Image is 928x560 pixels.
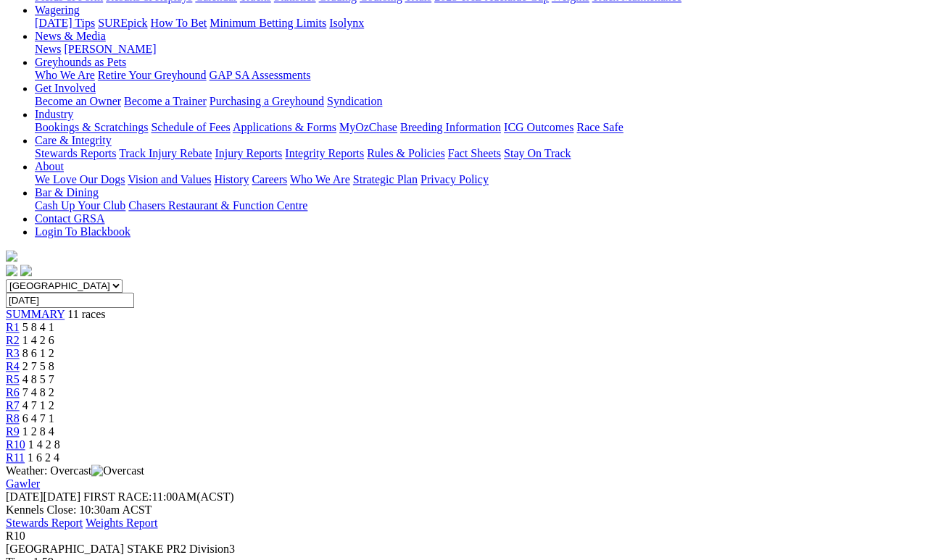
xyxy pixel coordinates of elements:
[35,160,64,172] a: About
[35,225,130,238] a: Login To Blackbook
[6,490,43,503] span: [DATE]
[6,250,17,262] img: logo-grsa-white.png
[35,173,125,185] a: We Love Our Dogs
[35,43,922,56] div: News & Media
[128,199,307,212] a: Chasers Restaurant & Function Centre
[22,386,54,398] span: 7 4 8 2
[119,147,212,159] a: Track Injury Rebate
[35,30,106,42] a: News & Media
[35,134,112,146] a: Care & Integrity
[6,386,20,398] a: R6
[35,95,121,107] a: Become an Owner
[6,308,65,320] a: SUMMARY
[35,43,61,55] a: News
[64,43,156,55] a: [PERSON_NAME]
[576,121,623,133] a: Race Safe
[6,425,20,438] span: R9
[98,69,207,81] a: Retire Your Greyhound
[6,438,25,451] a: R10
[210,69,311,81] a: GAP SA Assessments
[28,438,60,451] span: 1 4 2 8
[233,121,336,133] a: Applications & Forms
[35,173,922,186] div: About
[124,95,207,107] a: Become a Trainer
[329,17,364,29] a: Isolynx
[22,399,54,411] span: 4 7 1 2
[91,464,144,477] img: Overcast
[6,517,83,529] a: Stewards Report
[67,308,105,320] span: 11 races
[35,4,80,16] a: Wagering
[22,347,54,359] span: 8 6 1 2
[6,490,80,503] span: [DATE]
[6,334,20,346] a: R2
[35,199,922,212] div: Bar & Dining
[6,321,20,333] a: R1
[448,147,501,159] a: Fact Sheets
[22,360,54,372] span: 2 7 5 8
[35,147,116,159] a: Stewards Reports
[83,490,234,503] span: 11:00AM(ACST)
[128,173,211,185] a: Vision and Values
[20,264,32,276] img: twitter.svg
[35,95,922,108] div: Get Involved
[210,95,324,107] a: Purchasing a Greyhound
[6,264,17,276] img: facebook.svg
[6,543,922,556] div: [GEOGRAPHIC_DATA] STAKE PR2 Division3
[22,321,54,333] span: 5 8 4 1
[35,17,922,30] div: Wagering
[339,121,397,133] a: MyOzChase
[35,121,148,133] a: Bookings & Scratchings
[22,334,54,346] span: 1 4 2 6
[86,517,158,529] a: Weights Report
[6,530,25,542] span: R10
[35,69,922,82] div: Greyhounds as Pets
[367,147,445,159] a: Rules & Policies
[400,121,501,133] a: Breeding Information
[420,173,489,185] a: Privacy Policy
[35,212,104,225] a: Contact GRSA
[285,147,364,159] a: Integrity Reports
[28,451,59,464] span: 1 6 2 4
[6,412,20,425] a: R8
[6,347,20,359] a: R3
[98,17,147,29] a: SUREpick
[290,173,350,185] a: Who We Are
[83,490,152,503] span: FIRST RACE:
[6,503,922,517] div: Kennels Close: 10:30am ACST
[504,121,573,133] a: ICG Outcomes
[6,360,20,372] a: R4
[6,451,25,464] a: R11
[35,147,922,160] div: Care & Integrity
[6,464,144,477] span: Weather: Overcast
[35,108,73,120] a: Industry
[22,373,54,385] span: 4 8 5 7
[35,199,125,212] a: Cash Up Your Club
[214,173,249,185] a: History
[210,17,326,29] a: Minimum Betting Limits
[6,373,20,385] a: R5
[22,425,54,438] span: 1 2 8 4
[353,173,418,185] a: Strategic Plan
[215,147,282,159] a: Injury Reports
[22,412,54,425] span: 6 4 7 1
[35,56,126,68] a: Greyhounds as Pets
[35,17,95,29] a: [DATE] Tips
[504,147,571,159] a: Stay On Track
[35,121,922,134] div: Industry
[6,399,20,411] a: R7
[252,173,287,185] a: Careers
[6,293,134,308] input: Select date
[35,186,99,198] a: Bar & Dining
